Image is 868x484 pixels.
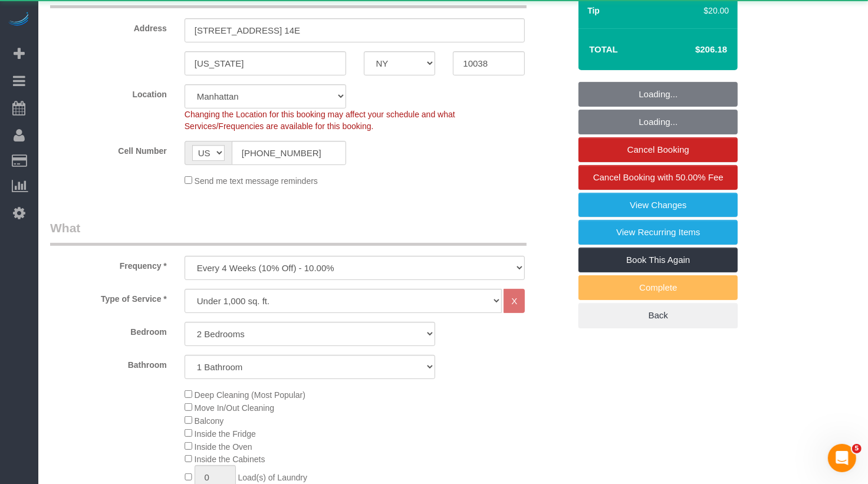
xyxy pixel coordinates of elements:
[578,248,738,272] a: Book This Again
[695,5,729,17] div: $20.00
[828,444,856,472] iframe: Intercom live chat
[578,193,738,218] a: View Changes
[587,5,600,17] label: Tip
[195,442,252,452] span: Inside the Oven
[7,12,31,28] img: Automaid Logo
[41,141,176,157] label: Cell Number
[852,444,862,453] span: 5
[41,18,176,34] label: Address
[50,219,527,246] legend: What
[578,137,738,162] a: Cancel Booking
[195,455,265,464] span: Inside the Cabinets
[41,256,176,272] label: Frequency *
[660,45,727,55] h4: $206.18
[185,110,455,131] span: Changing the Location for this booking may affect your schedule and what Services/Frequencies are...
[578,165,738,190] a: Cancel Booking with 50.00% Fee
[578,220,738,245] a: View Recurring Items
[453,51,525,75] input: Zip Code
[238,473,308,482] span: Load(s) of Laundry
[185,51,346,75] input: City
[41,355,176,371] label: Bathroom
[232,141,346,165] input: Cell Number
[195,403,274,413] span: Move In/Out Cleaning
[195,176,318,186] span: Send me text message reminders
[41,289,176,305] label: Type of Service *
[195,416,224,426] span: Balcony
[41,84,176,100] label: Location
[593,172,724,182] span: Cancel Booking with 50.00% Fee
[41,322,176,338] label: Bedroom
[589,44,618,54] strong: Total
[195,390,305,400] span: Deep Cleaning (Most Popular)
[578,303,738,328] a: Back
[195,429,256,439] span: Inside the Fridge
